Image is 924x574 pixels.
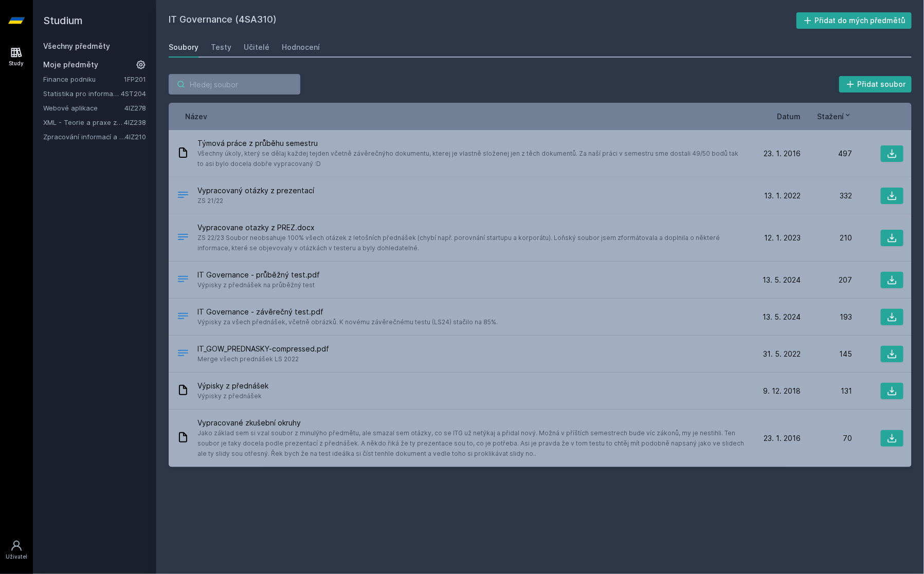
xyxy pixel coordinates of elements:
button: Přidat soubor [839,76,912,92]
a: Hodnocení [282,37,320,58]
span: Výpisky z přednášek na průběžný test [197,280,320,290]
span: Stažení [817,111,844,122]
span: 12. 1. 2023 [764,233,801,243]
a: Zpracování informací a znalostí [43,132,125,142]
a: Uživatel [2,534,31,566]
span: Výpisky za všech přednášek, včetně obrázků. K novému závěrečnému testu (LS24) stačilo na 85%. [197,317,498,327]
span: Jako základ sem si vzal soubor z minulýho předmětu, ale smazal sem otázky, co se ITG už netýkaj a... [197,428,745,459]
h2: IT Governance (4SA310) [169,12,796,29]
span: Výpisky z přednášek [197,391,268,401]
a: Soubory [169,37,198,58]
span: Merge všech prednášek LS 2022 [197,354,329,364]
span: 9. 12. 2018 [763,386,801,396]
a: Testy [211,37,231,58]
span: ZS 21/22 [197,196,314,206]
div: Soubory [169,42,198,52]
a: Finance podniku [43,74,124,84]
span: Všechny úkoly, který se dělaj každej tejden včetně závěrečnýho dokumentu, kterej je vlastně slože... [197,149,745,169]
a: Webové aplikace [43,103,124,113]
div: Hodnocení [282,42,320,52]
div: PDF [177,273,189,288]
span: IT Governance - závěrečný test.pdf [197,307,498,317]
a: 4IZ238 [124,118,146,126]
a: 1FP201 [124,75,146,83]
a: 4IZ210 [125,133,146,141]
button: Datum [777,111,801,122]
span: Týmová práce z průběhu semestru [197,138,745,149]
span: Vypracovane otazky z PREZ.docx [197,223,745,233]
a: 4ST204 [121,89,146,98]
a: Study [2,41,31,72]
span: Výpisky z přednášek [197,381,268,391]
span: 13. 1. 2022 [764,191,801,201]
span: IT Governance - průběžný test.pdf [197,270,320,280]
div: Uživatel [6,553,27,561]
span: 13. 5. 2024 [763,275,801,285]
div: 332 [801,191,852,201]
span: IT_GOW_PREDNASKY-compressed.pdf [197,344,329,354]
div: 207 [801,275,852,285]
div: Testy [211,42,231,52]
div: DOCX [177,231,189,246]
span: 23. 1. 2016 [764,149,801,159]
a: Učitelé [244,37,269,58]
div: 70 [801,433,852,443]
span: Vypracovaný otázky z prezentací [197,186,314,196]
div: 497 [801,149,852,159]
div: .DOCX [177,189,189,203]
span: 13. 5. 2024 [763,312,801,322]
span: 31. 5. 2022 [763,349,801,359]
span: Vypracované zkušební okruhy [197,418,745,428]
div: 193 [801,312,852,322]
button: Název [185,111,207,122]
button: Stažení [817,111,852,122]
span: 23. 1. 2016 [764,433,801,443]
a: Všechny předměty [43,42,110,50]
div: 131 [801,386,852,396]
span: ZS 22/23 Soubor neobsahuje 100% všech otázek z letošních přednášek (chybí např. porovnání startup... [197,233,745,253]
div: Učitelé [244,42,269,52]
div: 145 [801,349,852,359]
button: Přidat do mých předmětů [796,12,912,29]
a: 4IZ278 [124,104,146,112]
a: XML - Teorie a praxe značkovacích jazyků [43,117,124,127]
div: PDF [177,310,189,325]
div: PDF [177,347,189,362]
input: Hledej soubor [169,74,300,95]
a: Statistika pro informatiky [43,88,121,99]
span: Moje předměty [43,60,98,70]
div: 210 [801,233,852,243]
div: Study [9,60,24,67]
